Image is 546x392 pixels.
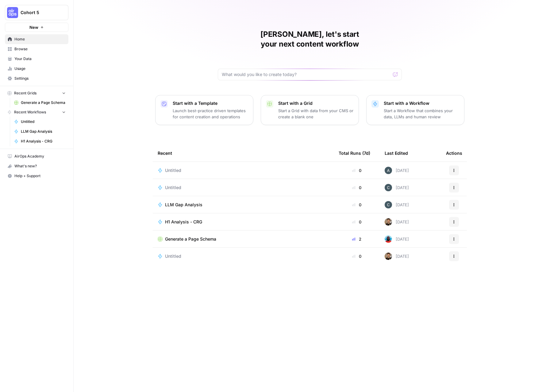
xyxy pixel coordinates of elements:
[155,95,253,125] button: Start with a TemplateLaunch best-practice driven templates for content creation and operations
[384,100,459,106] p: Start with a Workflow
[165,185,181,191] span: Untitled
[158,185,329,191] a: Untitled
[5,151,68,161] a: AirOps Academy
[29,24,38,30] span: New
[385,201,392,208] img: 9zdwb908u64ztvdz43xg4k8su9w3
[158,236,329,242] a: Generate a Page Schema
[14,173,66,179] span: Help + Support
[21,129,66,134] span: LLM Gap Analysis
[158,202,329,208] a: LLM Gap Analysis
[173,100,248,106] p: Start with a Template
[278,100,354,106] p: Start with a Grid
[5,74,68,83] a: Settings
[5,162,68,171] div: What's new?
[339,145,370,162] div: Total Runs (7d)
[5,89,68,98] button: Recent Grids
[385,167,409,174] div: [DATE]
[339,167,375,173] div: 0
[11,117,68,127] a: Untitled
[14,90,37,96] span: Recent Grids
[5,171,68,181] button: Help + Support
[21,139,66,144] span: H1 Analysis - CRG
[5,54,68,64] a: Your Data
[366,95,464,125] button: Start with a WorkflowStart a Workflow that combines your data, LLMs and human review
[11,136,68,146] a: H1 Analysis - CRG
[278,108,354,120] p: Start a Grid with data from your CMS or create a blank one
[339,185,375,191] div: 0
[385,253,392,260] img: 36rz0nf6lyfqsoxlb67712aiq2cf
[158,145,329,162] div: Recent
[21,100,66,105] span: Generate a Page Schema
[446,145,462,162] div: Actions
[385,218,392,226] img: 36rz0nf6lyfqsoxlb67712aiq2cf
[5,23,68,32] button: New
[5,34,68,44] a: Home
[14,36,66,42] span: Home
[165,202,202,208] span: LLM Gap Analysis
[165,167,181,173] span: Untitled
[5,161,68,171] button: What's new?
[385,167,392,174] img: 68eax6o9931tp367ot61l5pewa28
[14,76,66,81] span: Settings
[339,202,375,208] div: 0
[385,184,409,191] div: [DATE]
[385,201,409,208] div: [DATE]
[5,108,68,117] button: Recent Workflows
[165,236,216,242] span: Generate a Page Schema
[14,109,46,115] span: Recent Workflows
[385,218,409,226] div: [DATE]
[7,7,18,18] img: Cohort 5 Logo
[261,95,359,125] button: Start with a GridStart a Grid with data from your CMS or create a blank one
[14,56,66,62] span: Your Data
[385,235,409,243] div: [DATE]
[385,184,392,191] img: 9zdwb908u64ztvdz43xg4k8su9w3
[5,64,68,74] a: Usage
[11,98,68,108] a: Generate a Page Schema
[339,236,375,242] div: 2
[14,66,66,71] span: Usage
[158,253,329,259] a: Untitled
[385,253,409,260] div: [DATE]
[14,46,66,52] span: Browse
[384,108,459,120] p: Start a Workflow that combines your data, LLMs and human review
[5,44,68,54] a: Browse
[158,167,329,173] a: Untitled
[339,219,375,225] div: 0
[385,235,392,243] img: om7kq3n9tbr8divsi7z55l59x7jq
[158,219,329,225] a: H1 Analysis - CRG
[339,253,375,259] div: 0
[21,119,66,124] span: Untitled
[11,127,68,136] a: LLM Gap Analysis
[165,219,202,225] span: H1 Analysis - CRG
[165,253,181,259] span: Untitled
[218,29,402,49] h1: [PERSON_NAME], let's start your next content workflow
[14,154,66,159] span: AirOps Academy
[21,10,58,16] span: Cohort 5
[385,145,408,162] div: Last Edited
[173,108,248,120] p: Launch best-practice driven templates for content creation and operations
[222,71,390,78] input: What would you like to create today?
[5,5,68,20] button: Workspace: Cohort 5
